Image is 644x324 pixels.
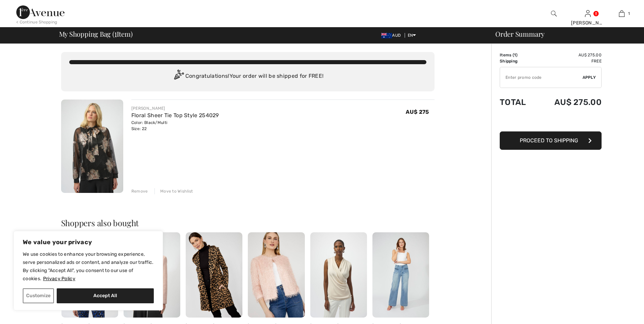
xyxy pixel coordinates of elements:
span: EN [408,33,416,38]
td: Items ( ) [500,52,536,58]
span: 1 [114,29,117,38]
img: search the website [551,10,557,18]
span: My Shopping Bag ( Item) [59,31,133,37]
img: My Bag [619,10,625,18]
img: Leopard Print Cardigan Style 253812 [186,232,242,318]
img: Australian Dollar [381,33,392,38]
span: 1 [514,53,516,57]
img: My Info [585,10,591,18]
img: Open Front Cardigan Style 253792 [248,232,305,318]
div: [PERSON_NAME] [571,19,604,26]
div: Order Summary [487,31,640,37]
td: Total [500,91,536,114]
span: 1 [628,11,630,17]
span: Apply [583,74,596,80]
div: Move to Wishlist [154,188,193,194]
img: High-Waisted Wide-Leg Jeans Style 251507 [372,232,429,318]
a: Floral Sheer Tie Top Style 254029 [131,112,219,119]
div: [PERSON_NAME] [131,105,219,111]
span: Proceed to Shipping [520,137,578,144]
img: Casual V-Neck Pullover Style 254215 [310,232,367,318]
a: Sign In [585,10,591,17]
a: Privacy Policy [43,275,76,282]
img: 1ère Avenue [16,5,65,19]
iframe: PayPal [500,114,602,129]
button: Customize [23,288,54,303]
img: Floral Sheer Tie Top Style 254029 [61,100,123,193]
td: AU$ 275.00 [536,91,602,114]
td: Shipping [500,58,536,64]
img: Congratulation2.svg [172,70,185,83]
td: Free [536,58,602,64]
td: AU$ 275.00 [536,52,602,58]
div: We value your privacy [14,231,163,310]
h2: Shoppers also bought [61,219,435,227]
button: Accept All [57,288,154,303]
div: Color: Black/Multi Size: 22 [131,120,219,132]
div: Congratulations! Your order will be shipped for FREE! [69,70,426,83]
span: AUD [381,33,403,38]
div: Remove [131,188,148,194]
a: 1 [605,10,638,18]
p: We use cookies to enhance your browsing experience, serve personalized ads or content, and analyz... [23,250,154,283]
input: Promo code [500,67,583,88]
div: < Continue Shopping [16,19,57,25]
p: We value your privacy [23,238,154,246]
span: AU$ 275 [406,109,429,115]
button: Proceed to Shipping [500,131,602,150]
